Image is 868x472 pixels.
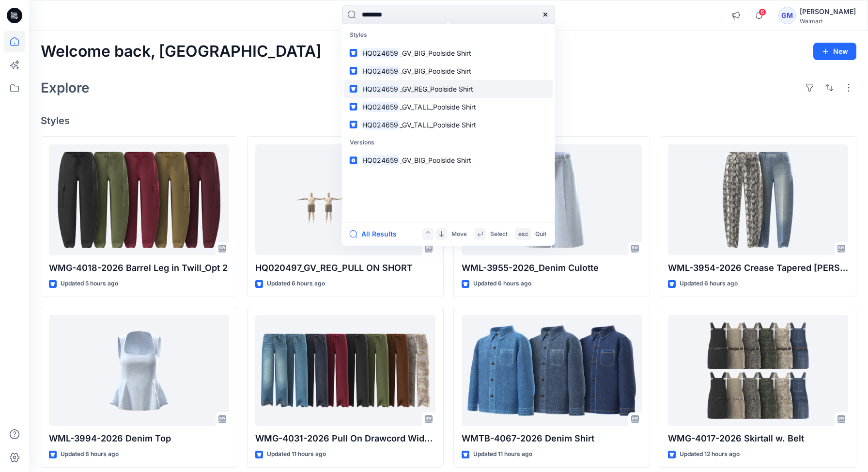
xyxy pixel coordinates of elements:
[361,47,400,59] mark: HQ024659
[400,103,476,111] span: _GV_TALL_Poolside Shirt
[361,65,400,77] mark: HQ024659
[61,279,118,289] p: Updated 5 hours ago
[344,98,553,116] a: HQ024659_GV_TALL_Poolside Shirt
[473,449,532,459] p: Updated 11 hours ago
[462,432,642,445] p: WMTB-4067-2026 Denim Shirt
[451,229,467,239] p: Move
[668,315,848,426] a: WMG-4017-2026 Skirtall w. Belt
[400,67,471,75] span: _GV_BIG_Poolside Shirt
[462,261,642,275] p: WML-3955-2026_Denim Culotte
[49,144,229,256] a: WMG-4018-2026 Barrel Leg in Twill_Opt 2
[344,62,553,80] a: HQ024659_GV_BIG_Poolside Shirt
[800,17,856,25] div: Walmart
[361,119,400,130] mark: HQ024659
[41,80,90,95] h2: Explore
[680,449,740,459] p: Updated 12 hours ago
[400,156,471,164] span: _GV_BIG_Poolside Shirt
[49,261,229,275] p: WMG-4018-2026 Barrel Leg in Twill_Opt 2
[668,432,848,445] p: WMG-4017-2026 Skirtall w. Belt
[344,26,553,44] p: Styles
[344,80,553,98] a: HQ024659_GV_REG_Poolside Shirt
[361,101,400,112] mark: HQ024659
[759,8,766,16] span: 6
[800,6,856,17] div: [PERSON_NAME]
[255,315,435,426] a: WMG-4031-2026 Pull On Drawcord Wide Leg_Opt3
[361,83,400,94] mark: HQ024659
[255,261,435,275] p: HQ020497_GV_REG_PULL ON SHORT
[49,432,229,445] p: WML-3994-2026 Denim Top
[41,43,322,61] h2: Welcome back, [GEOGRAPHIC_DATA]
[267,279,325,289] p: Updated 6 hours ago
[813,43,856,60] button: New
[344,134,553,152] p: Versions
[255,432,435,445] p: WMG-4031-2026 Pull On Drawcord Wide Leg_Opt3
[400,85,473,93] span: _GV_REG_Poolside Shirt
[255,144,435,256] a: HQ020497_GV_REG_PULL ON SHORT
[668,261,848,275] p: WML-3954-2026 Crease Tapered [PERSON_NAME]
[49,315,229,426] a: WML-3994-2026 Denim Top
[535,229,546,239] p: Quit
[680,279,738,289] p: Updated 6 hours ago
[518,229,528,239] p: esc
[400,121,476,129] span: _GV_TALL_Poolside Shirt
[400,49,471,57] span: _GV_BIG_Poolside Shirt
[344,151,553,169] a: HQ024659_GV_BIG_Poolside Shirt
[267,449,326,459] p: Updated 11 hours ago
[361,155,400,166] mark: HQ024659
[61,449,119,459] p: Updated 8 hours ago
[668,144,848,256] a: WML-3954-2026 Crease Tapered Jean
[344,44,553,62] a: HQ024659_GV_BIG_Poolside Shirt
[778,7,796,24] div: GM
[462,315,642,426] a: WMTB-4067-2026 Denim Shirt
[473,279,531,289] p: Updated 6 hours ago
[344,116,553,134] a: HQ024659_GV_TALL_Poolside Shirt
[350,228,403,240] button: All Results
[41,115,856,126] h4: Styles
[490,229,508,239] p: Select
